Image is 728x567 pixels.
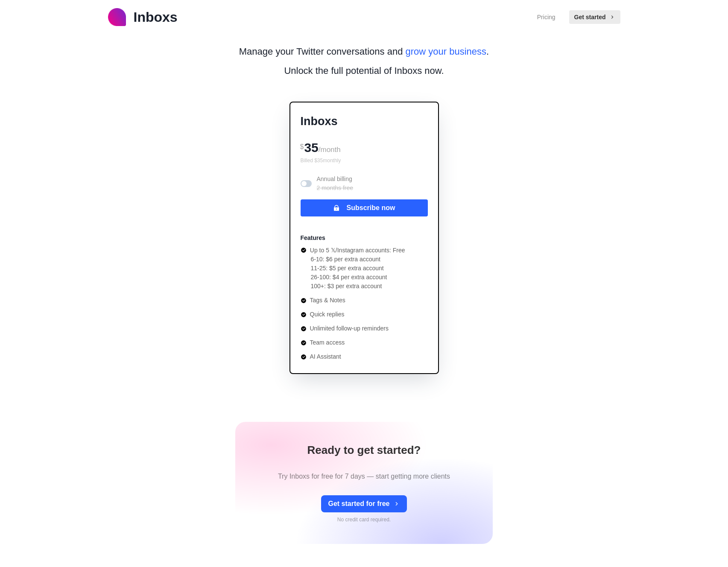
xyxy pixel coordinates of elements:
[239,44,489,58] p: Manage your Twitter conversations and .
[406,46,487,57] span: grow your business
[311,255,405,264] li: 6-10: $6 per extra account
[301,137,428,157] div: 35
[317,175,354,193] p: Annual billing
[301,324,405,333] li: Unlimited follow-up reminders
[108,8,126,26] img: logo
[300,143,304,150] span: $
[301,157,428,164] p: Billed $ 35 monthly
[301,338,405,347] li: Team access
[278,471,450,482] p: Try Inboxs for free for 7 days — start getting more clients
[537,13,556,22] a: Pricing
[311,273,405,282] li: 26-100: $4 per extra account
[569,10,620,24] button: Get started
[134,7,178,27] p: Inboxs
[337,516,391,523] p: No credit card required.
[310,246,405,255] p: Up to 5 𝕏/Instagram accounts: Free
[321,495,406,512] button: Get started for free
[284,64,444,78] p: Unlock the full potential of Inboxs now.
[311,264,405,273] li: 11-25: $5 per extra account
[307,442,421,458] h1: Ready to get started?
[301,113,428,130] p: Inboxs
[301,296,405,305] li: Tags & Notes
[301,234,325,243] p: Features
[301,310,405,319] li: Quick replies
[301,352,405,361] li: AI Assistant
[301,199,428,216] button: Subscribe now
[319,146,341,154] span: /month
[108,7,178,27] a: logoInboxs
[311,282,405,291] li: 100+: $3 per extra account
[317,184,354,193] p: 2 months free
